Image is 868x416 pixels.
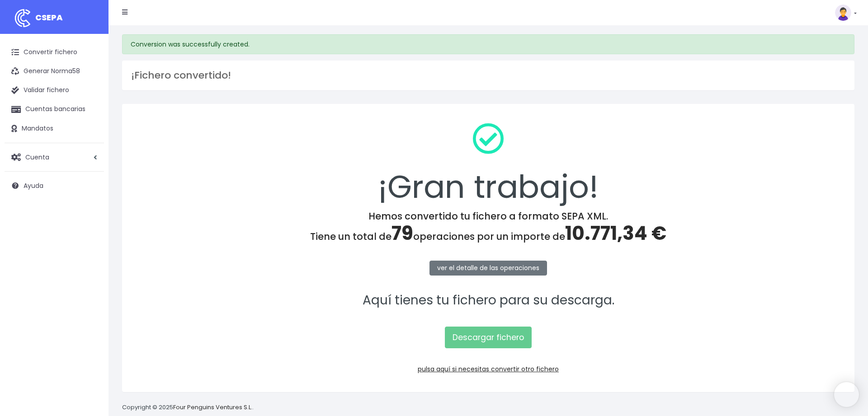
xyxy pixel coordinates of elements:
[5,62,104,81] a: Generar Norma58
[173,403,252,411] a: Four Penguins Ventures S.L.
[122,403,254,412] p: Copyright © 2025 .
[5,148,104,167] a: Cuenta
[5,43,104,62] a: Convertir fichero
[11,7,34,29] img: logo
[418,365,559,374] a: pulsa aquí si necesitas convertir otro fichero
[5,81,104,100] a: Validar fichero
[122,34,854,54] div: Conversion was successfully created.
[5,119,104,138] a: Mandatos
[134,210,843,245] h4: Hemos convertido tu fichero a formato SEPA XML. Tiene un total de operaciones por un importe de
[25,152,49,161] span: Cuenta
[565,220,666,247] span: 10.771,34 €
[5,176,104,195] a: Ayuda
[131,70,845,81] h3: ¡Fichero convertido!
[134,290,843,311] p: Aquí tienes tu fichero para su descarga.
[392,220,413,247] span: 79
[5,100,104,119] a: Cuentas bancarias
[24,181,43,190] span: Ayuda
[445,327,532,348] a: Descargar fichero
[134,116,843,210] div: ¡Gran trabajo!
[835,5,851,21] img: profile
[429,261,547,276] a: ver el detalle de las operaciones
[35,12,63,23] span: CSEPA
